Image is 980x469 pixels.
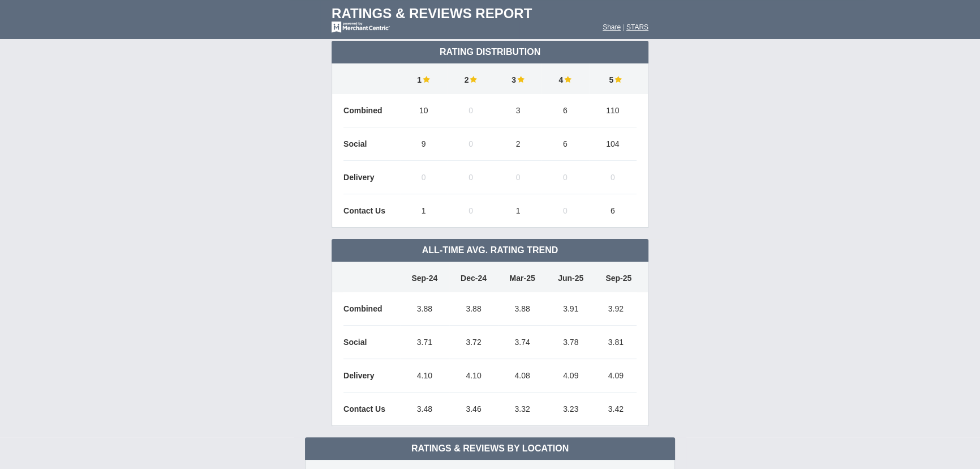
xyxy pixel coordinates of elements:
[547,292,595,326] td: 3.91
[498,326,547,359] td: 3.74
[563,206,568,215] span: 0
[589,127,637,161] td: 104
[449,262,498,292] td: Dec-24
[595,393,637,426] td: 3.42
[495,127,541,161] td: 2
[589,194,637,228] td: 6
[468,139,473,148] span: 0
[613,75,622,83] img: star-full-15.png
[400,393,449,426] td: 3.48
[422,75,430,83] img: star-full-15.png
[626,23,648,31] a: STARS
[498,262,547,292] td: Mar-25
[516,75,525,83] img: star-full-15.png
[343,292,400,326] td: Combined
[449,292,498,326] td: 3.88
[595,359,637,393] td: 4.09
[468,206,473,215] span: 0
[589,63,637,94] td: 5
[400,326,449,359] td: 3.71
[447,63,494,94] td: 2
[541,63,588,94] td: 4
[547,262,595,292] td: Jun-25
[498,292,547,326] td: 3.88
[547,359,595,393] td: 4.09
[563,75,571,83] img: star-full-15.png
[611,173,615,182] span: 0
[516,173,521,182] span: 0
[541,127,588,161] td: 6
[541,94,588,127] td: 6
[468,75,477,83] img: star-full-15.png
[468,173,473,182] span: 0
[563,173,568,182] span: 0
[400,359,449,393] td: 4.10
[343,94,400,127] td: Combined
[595,262,637,292] td: Sep-25
[343,127,400,161] td: Social
[343,393,400,426] td: Contact Us
[498,393,547,426] td: 3.32
[400,194,447,228] td: 1
[332,239,648,262] td: All-Time Avg. Rating Trend
[449,326,498,359] td: 3.72
[589,94,637,127] td: 110
[595,292,637,326] td: 3.92
[468,106,473,115] span: 0
[495,94,541,127] td: 3
[400,262,449,292] td: Sep-24
[603,23,621,31] a: Share
[422,173,426,182] span: 0
[547,326,595,359] td: 3.78
[400,94,447,127] td: 10
[343,161,400,194] td: Delivery
[332,22,390,33] img: mc-powered-by-logo-white-103.png
[332,41,648,63] td: Rating Distribution
[449,359,498,393] td: 4.10
[622,23,624,31] span: |
[547,393,595,426] td: 3.23
[400,127,447,161] td: 9
[343,194,400,228] td: Contact Us
[449,393,498,426] td: 3.46
[498,359,547,393] td: 4.08
[400,292,449,326] td: 3.88
[595,326,637,359] td: 3.81
[343,359,400,393] td: Delivery
[343,326,400,359] td: Social
[495,63,541,94] td: 3
[495,194,541,228] td: 1
[400,63,447,94] td: 1
[305,437,675,460] td: Ratings & Reviews by Location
